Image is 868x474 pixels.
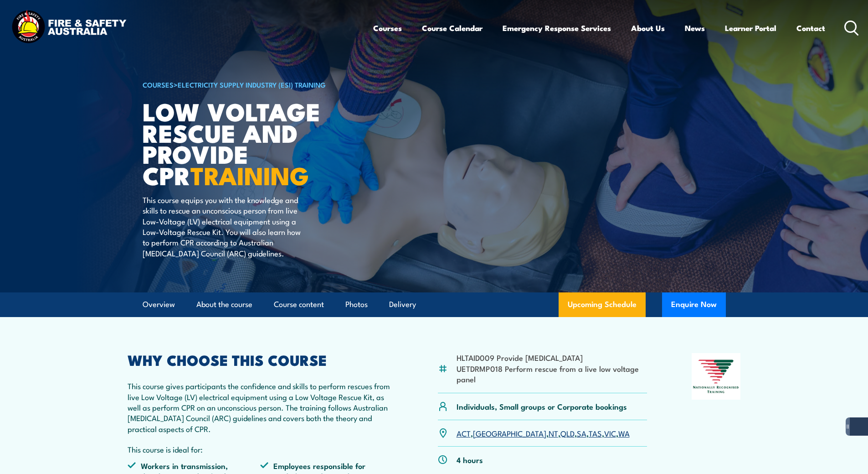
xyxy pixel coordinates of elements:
[559,292,646,317] a: Upcoming Schedule
[274,292,324,317] a: Course content
[143,79,174,89] a: COURSES
[143,79,368,90] h6: >
[560,427,575,438] a: QLD
[725,16,776,40] a: Learner Portal
[549,427,558,438] a: NT
[796,16,825,40] a: Contact
[457,363,647,385] li: UETDRMP018 Perform rescue from a live low voltage panel
[618,427,630,438] a: WA
[373,16,402,40] a: Courses
[604,427,616,438] a: VIC
[457,454,483,465] p: 4 hours
[577,427,586,438] a: SA
[128,353,394,366] h2: WHY CHOOSE THIS COURSE
[143,194,309,258] p: This course equips you with the knowledge and skills to rescue an unconscious person from live Lo...
[190,156,309,193] strong: TRAINING
[589,427,602,438] a: TAS
[345,292,368,317] a: Photos
[503,16,611,40] a: Emergency Response Services
[422,16,483,40] a: Course Calendar
[457,352,647,363] li: HLTAID009 Provide [MEDICAL_DATA]
[631,16,665,40] a: About Us
[692,353,741,400] img: Nationally Recognised Training logo.
[685,16,705,40] a: News
[473,427,546,438] a: [GEOGRAPHIC_DATA]
[128,444,394,454] p: This course is ideal for:
[457,401,627,411] p: Individuals, Small groups or Corporate bookings
[196,292,252,317] a: About the course
[457,427,471,438] a: ACT
[389,292,416,317] a: Delivery
[143,292,175,317] a: Overview
[178,79,326,89] a: Electricity Supply Industry (ESI) Training
[143,100,368,186] h1: Low Voltage Rescue and Provide CPR
[662,292,726,317] button: Enquire Now
[457,428,630,438] p: , , , , , , ,
[128,380,394,434] p: This course gives participants the confidence and skills to perform rescues from live Low Voltage...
